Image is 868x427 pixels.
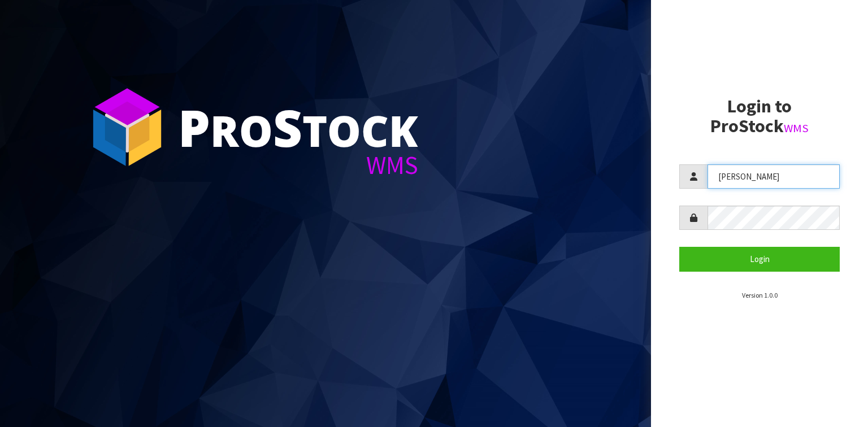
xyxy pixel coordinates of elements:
span: S [273,93,302,162]
input: Username [708,164,840,189]
small: WMS [784,121,809,136]
span: P [178,93,210,162]
div: ro tock [178,102,418,152]
h2: Login to ProStock [679,97,840,136]
button: Login [679,247,840,271]
small: Version 1.0.0 [742,291,778,299]
div: WMS [178,152,418,178]
img: ProStock Cube [85,85,170,169]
